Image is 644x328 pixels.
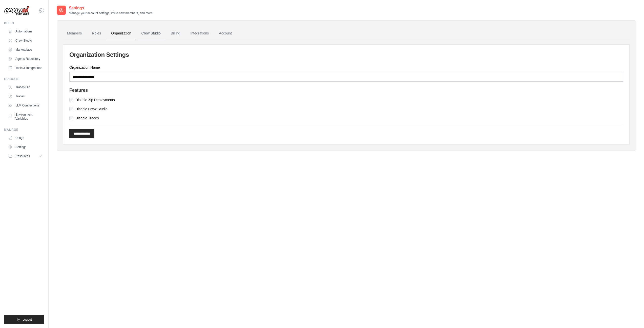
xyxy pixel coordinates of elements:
div: Manage [4,128,44,132]
a: Settings [6,143,44,151]
label: Organization Name [69,65,623,70]
a: Billing [167,27,184,40]
a: Integrations [186,27,213,40]
label: Disable Traces [75,116,99,121]
span: Logout [23,318,32,322]
button: Resources [6,152,44,160]
span: Resources [15,154,30,158]
img: Logo [4,6,29,15]
h2: Organization Settings [69,51,623,59]
a: Account [215,27,236,40]
a: Environment Variables [6,111,44,123]
a: Roles [88,27,105,40]
a: Usage [6,134,44,142]
label: Disable Crew Studio [75,106,108,112]
a: Crew Studio [137,27,165,40]
a: Organization [107,27,135,40]
a: Traces [6,92,44,100]
label: Disable Zip Deployments [75,97,115,102]
a: Members [63,27,86,40]
a: Marketplace [6,46,44,54]
p: Manage your account settings, invite new members, and more. [69,11,153,15]
a: Automations [6,27,44,35]
button: Logout [4,315,44,324]
div: Operate [4,77,44,81]
h2: Settings [69,5,153,11]
a: Tools & Integrations [6,64,44,72]
a: Agents Repository [6,55,44,63]
div: Build [4,21,44,25]
a: LLM Connections [6,101,44,110]
h4: Features [69,88,623,93]
a: Crew Studio [6,37,44,45]
a: Traces Old [6,83,44,91]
